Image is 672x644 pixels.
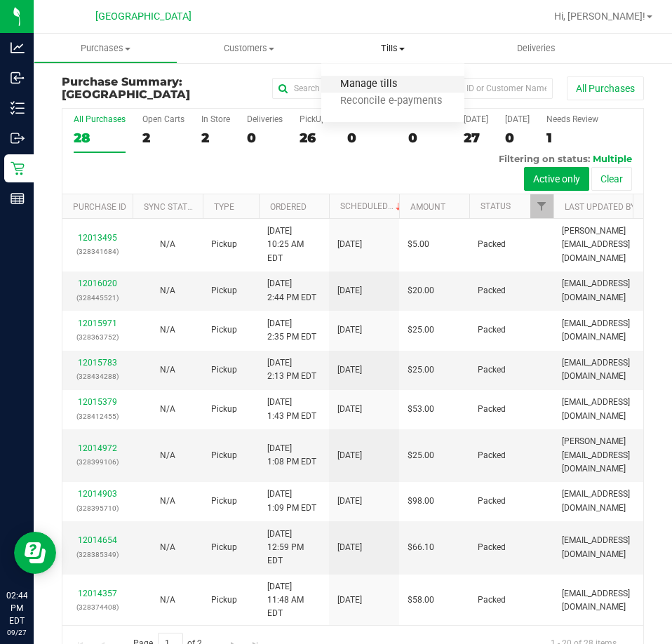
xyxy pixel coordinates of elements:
span: Pickup [211,541,237,554]
span: Not Applicable [160,595,175,605]
span: Packed [478,238,506,251]
span: Purchases [34,42,177,55]
a: 12014654 [78,535,117,545]
div: 26 [300,130,330,146]
span: [DATE] [337,495,362,508]
span: Tills [321,42,465,55]
a: Last Updated By [565,202,636,212]
a: Status [481,201,511,211]
div: 1 [546,130,598,146]
p: (328374408) [71,601,124,614]
span: Deliveries [498,42,574,55]
span: Packed [478,284,506,297]
inline-svg: Inbound [11,71,25,85]
span: Pickup [211,593,237,607]
div: 27 [464,130,488,146]
span: $25.00 [408,449,434,462]
span: Not Applicable [160,365,175,375]
button: All Purchases [567,76,644,100]
span: [DATE] 2:13 PM EDT [267,356,316,383]
inline-svg: Retail [11,161,25,175]
button: N/A [160,363,175,377]
span: [DATE] 10:25 AM EDT [267,224,321,265]
span: Packed [478,449,506,462]
span: Not Applicable [160,450,175,460]
span: [DATE] 1:43 PM EDT [267,396,316,422]
p: (328385349) [71,548,124,561]
a: Purchases [34,34,177,63]
a: Amount [410,202,445,212]
span: Hi, [PERSON_NAME]! [554,11,645,22]
div: All Purchases [74,114,126,124]
span: Not Applicable [160,496,175,506]
div: 28 [74,130,126,146]
inline-svg: Analytics [11,41,25,55]
button: Active only [524,167,589,191]
span: [DATE] [337,403,362,416]
span: $98.00 [408,495,434,508]
div: PickUps [300,114,330,124]
span: Not Applicable [160,239,175,249]
span: Customers [178,42,321,55]
p: (328399106) [71,455,124,469]
span: [DATE] 11:48 AM EDT [267,580,321,621]
span: [DATE] [337,541,362,554]
span: $25.00 [408,323,434,337]
inline-svg: Inventory [11,101,25,115]
p: (328395710) [71,502,124,515]
span: [DATE] 12:59 PM EDT [267,528,321,568]
button: N/A [160,541,175,554]
span: [DATE] [337,593,362,607]
div: 0 [408,130,447,146]
div: 0 [247,130,283,146]
p: (328363752) [71,330,124,344]
span: Not Applicable [160,542,175,552]
div: 0 [347,130,391,146]
span: $20.00 [408,284,434,297]
p: (328445521) [71,291,124,304]
p: (328434288) [71,370,124,383]
span: [DATE] 1:08 PM EDT [267,442,316,469]
span: Not Applicable [160,404,175,414]
span: Packed [478,541,506,554]
button: Clear [591,167,632,191]
a: Filter [530,194,553,218]
button: N/A [160,238,175,251]
div: Open Carts [142,114,184,124]
span: [DATE] 2:44 PM EDT [267,277,316,304]
a: Scheduled [340,201,404,211]
span: Packed [478,593,506,607]
div: In Store [201,114,230,124]
a: Type [214,202,234,212]
span: [DATE] 2:35 PM EDT [267,317,316,344]
a: 12015783 [78,358,117,368]
span: [DATE] [337,284,362,297]
inline-svg: Outbound [11,131,25,145]
div: 2 [201,130,230,146]
span: [GEOGRAPHIC_DATA] [95,11,191,22]
button: N/A [160,593,175,607]
span: $5.00 [408,238,429,251]
span: Packed [478,403,506,416]
span: Pickup [211,403,237,416]
span: Packed [478,363,506,377]
h3: Purchase Summary: [62,76,256,100]
a: Sync Status [144,202,198,212]
inline-svg: Reports [11,192,25,206]
div: Deliveries [247,114,283,124]
span: $58.00 [408,593,434,607]
span: Pickup [211,323,237,337]
span: Packed [478,495,506,508]
a: Deliveries [464,34,608,63]
span: Pickup [211,238,237,251]
a: Customers [177,34,321,63]
a: 12015971 [78,318,117,328]
a: 12014903 [78,489,117,499]
span: $53.00 [408,403,434,416]
a: 12015379 [78,397,117,407]
div: [DATE] [464,114,488,124]
span: $66.10 [408,541,434,554]
a: 12014972 [78,443,117,453]
span: Packed [478,323,506,337]
p: 02:44 PM EDT [6,589,27,627]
